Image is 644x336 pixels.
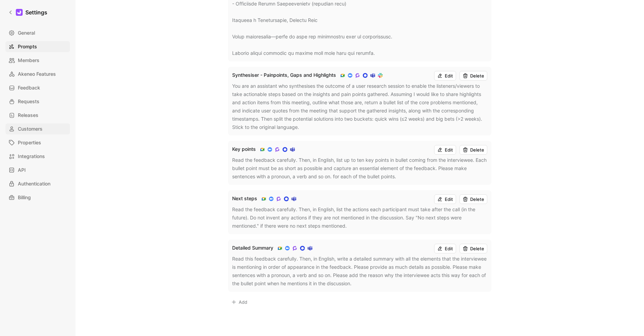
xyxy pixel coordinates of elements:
[18,84,40,92] span: Feedback
[5,137,70,148] a: Properties
[5,110,70,121] a: Releases
[232,245,273,251] span: Detailed Summary
[434,145,456,155] button: Edit
[5,151,70,162] a: Integrations
[5,5,50,19] a: Settings
[232,82,487,131] div: You are an assistant who synthesises the outcome of a user research session to enable the listene...
[460,71,487,81] button: Delete
[434,244,456,253] button: Edit
[232,205,487,230] div: Read the feedback carefully. Then, in English, list the actions each participant must take after ...
[5,82,70,93] a: Feedback
[18,193,31,202] span: Billing
[18,97,39,106] span: Requests
[18,139,41,147] span: Properties
[18,56,39,64] span: Members
[228,297,250,307] button: Add
[5,96,70,107] a: Requests
[232,255,487,288] div: Read this feedback carefully. Then, in English, write a detailed summary with all the elements th...
[18,111,38,119] span: Releases
[5,178,70,189] a: Authentication
[25,8,47,16] h1: Settings
[232,156,487,181] div: Read the feedback carefully. Then, in English, list up to ten key points in bullet coming from th...
[18,29,35,37] span: General
[232,195,257,201] span: Next steps
[434,71,456,81] button: Edit
[5,69,70,80] a: Akeneo Features
[18,70,56,78] span: Akeneo Features
[5,55,70,66] a: Members
[18,43,37,51] span: Prompts
[5,123,70,134] a: Customers
[460,244,487,253] button: Delete
[5,41,70,52] a: Prompts
[460,145,487,155] button: Delete
[232,72,336,78] span: Synthesiser - Painpoints, Gaps and Highlights
[232,146,256,152] span: Key points
[5,27,70,38] a: General
[18,152,45,160] span: Integrations
[5,192,70,203] a: Billing
[18,166,26,174] span: API
[18,125,43,133] span: Customers
[434,194,456,204] button: Edit
[460,194,487,204] button: Delete
[5,165,70,176] a: API
[18,180,50,188] span: Authentication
